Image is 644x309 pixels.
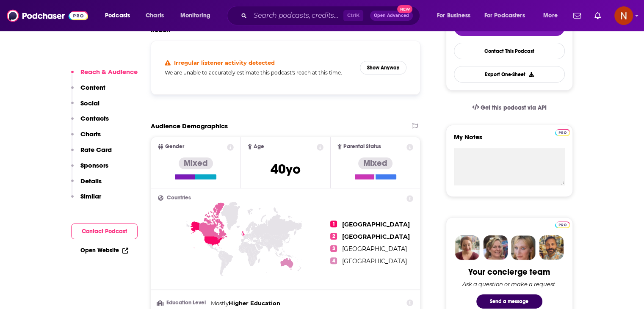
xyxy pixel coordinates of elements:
span: 40 yo [271,161,301,177]
button: Reach & Audience [71,68,138,83]
a: Open Website [80,247,128,254]
h5: We are unable to accurately estimate this podcast's reach at this time. [165,69,354,76]
span: 3 [330,245,337,252]
span: More [543,10,558,22]
h4: Irregular listener activity detected [174,59,275,66]
p: Contacts [80,114,109,122]
span: Logged in as AdelNBM [614,6,633,25]
span: Get this podcast via API [481,104,546,111]
span: [GEOGRAPHIC_DATA] [342,257,407,265]
span: Countries [167,195,191,201]
span: New [397,5,412,13]
button: Export One-Sheet [454,66,565,83]
a: Charts [140,9,169,22]
button: Send a message [476,294,542,309]
p: Social [80,99,100,107]
button: open menu [537,9,568,22]
span: Open Advanced [374,14,409,18]
p: Details [80,177,102,185]
button: open menu [479,9,537,22]
img: Podchaser Pro [555,221,570,228]
button: Rate Card [71,146,112,161]
a: Show notifications dropdown [591,8,604,23]
h2: Audience Demographics [151,122,228,130]
button: Sponsors [71,161,108,177]
h3: Education Level [158,300,207,306]
span: Higher Education [229,300,280,306]
div: Mixed [179,157,213,169]
button: Show Anyway [360,61,406,74]
p: Rate Card [80,146,112,154]
img: Jules Profile [511,235,536,260]
div: Mixed [358,157,392,169]
button: Charts [71,130,101,146]
span: Podcasts [105,10,130,22]
img: Sydney Profile [455,235,480,260]
span: For Podcasters [484,10,525,22]
label: My Notes [454,133,565,148]
a: Contact This Podcast [454,43,565,59]
p: Charts [80,130,101,138]
span: Parental Status [343,144,381,149]
button: Content [71,83,105,99]
span: Ctrl K [343,10,363,21]
p: Similar [80,192,101,200]
a: Show notifications dropdown [570,8,584,23]
span: 4 [330,257,337,264]
button: Contact Podcast [71,223,138,239]
input: Search podcasts, credits, & more... [250,9,343,22]
button: Social [71,99,100,115]
a: Pro website [555,128,570,136]
span: For Business [437,10,470,22]
img: Jon Profile [539,235,564,260]
span: 2 [330,233,337,240]
span: [GEOGRAPHIC_DATA] [342,233,410,240]
a: Pro website [555,220,570,228]
button: Contacts [71,114,109,130]
img: Podchaser Pro [555,129,570,136]
span: [GEOGRAPHIC_DATA] [342,245,407,253]
span: Mostly [211,300,229,306]
span: [GEOGRAPHIC_DATA] [342,221,410,228]
button: open menu [99,9,141,22]
div: Search podcasts, credits, & more... [235,6,428,25]
button: Open AdvancedNew [370,11,413,21]
span: Age [254,144,264,149]
button: open menu [431,9,481,22]
p: Sponsors [80,161,108,169]
img: User Profile [614,6,633,25]
button: open menu [174,9,221,22]
button: Show profile menu [614,6,633,25]
span: Charts [146,10,164,22]
p: Reach & Audience [80,68,138,76]
span: Gender [165,144,184,149]
button: Details [71,177,102,193]
span: 1 [330,221,337,227]
img: Barbara Profile [483,235,508,260]
a: Get this podcast via API [465,97,553,118]
span: Monitoring [180,10,210,22]
button: Similar [71,192,101,208]
p: Content [80,83,105,91]
img: Podchaser - Follow, Share and Rate Podcasts [7,8,88,24]
div: Ask a question or make a request. [462,281,556,287]
div: Your concierge team [468,267,550,277]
